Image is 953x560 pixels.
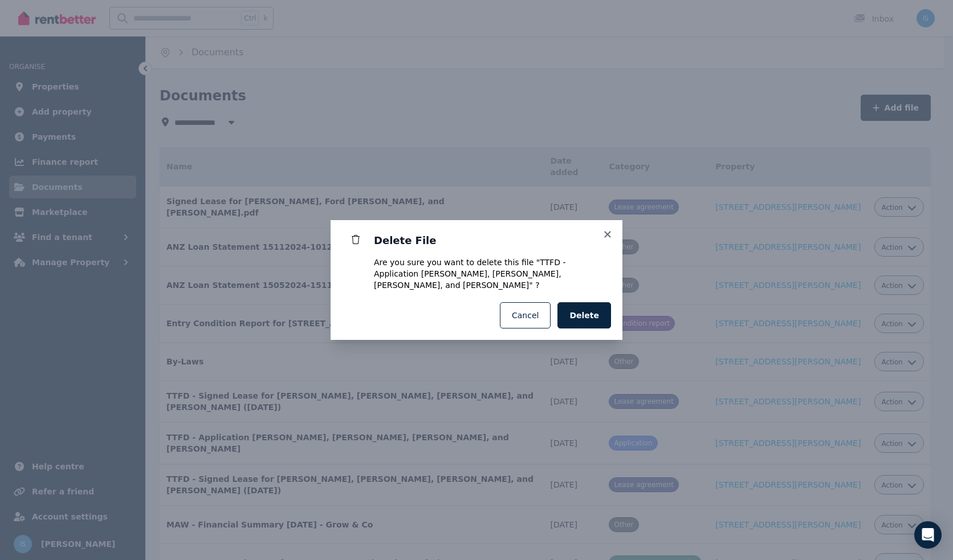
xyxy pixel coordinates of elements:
[569,310,599,321] span: Delete
[500,302,551,328] button: Cancel
[914,521,942,549] div: Open Intercom Messenger
[374,257,609,291] p: Are you sure you want to delete this file " TTFD - Application [PERSON_NAME], [PERSON_NAME], [PER...
[374,234,609,247] h3: Delete File
[557,302,611,328] button: Delete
